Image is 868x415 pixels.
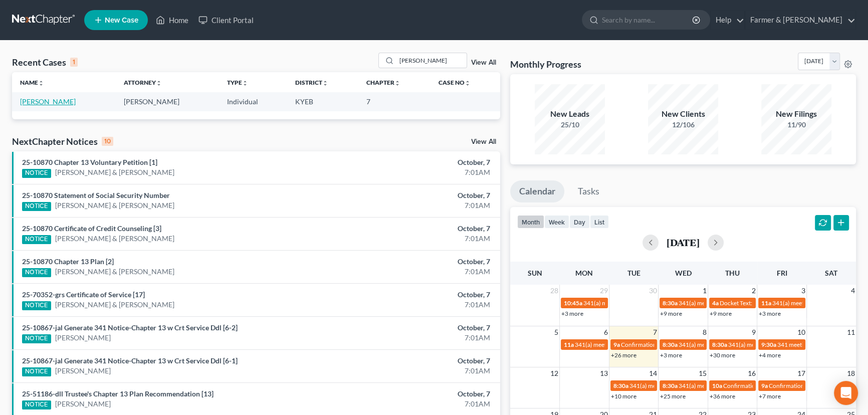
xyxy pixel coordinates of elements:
a: +9 more [710,310,732,317]
span: 8:30a [613,382,628,389]
a: 25-70352-grs Certificate of Service [17] [22,290,145,299]
a: [PERSON_NAME] & [PERSON_NAME] [55,267,174,277]
span: 11a [761,299,771,307]
span: 14 [648,367,658,379]
div: NOTICE [22,169,51,178]
span: 15 [698,367,708,379]
div: NOTICE [22,301,51,310]
a: 25-10867-jal Generate 341 Notice-Chapter 13 w Crt Service Ddl [6-1] [22,356,238,365]
span: Fri [777,269,787,277]
span: 8 [702,326,708,338]
span: 18 [846,367,856,379]
div: October, 7 [341,323,490,333]
a: Farmer & [PERSON_NAME] [745,11,855,29]
a: Attorneyunfold_more [124,79,162,86]
i: unfold_more [38,80,44,86]
span: Sat [825,269,837,277]
a: 25-10870 Chapter 13 Plan [2] [22,257,114,266]
a: +9 more [660,310,682,317]
div: October, 7 [341,224,490,234]
span: 9a [613,341,620,348]
div: 7:01AM [341,399,490,409]
div: 25/10 [535,120,605,130]
div: 7:01AM [341,267,490,277]
a: [PERSON_NAME] & [PERSON_NAME] [55,200,174,211]
div: 12/106 [648,120,718,130]
span: 9a [761,382,768,389]
a: Help [711,11,744,29]
div: NOTICE [22,268,51,277]
td: 7 [358,92,431,111]
div: 7:01AM [341,200,490,211]
td: KYEB [287,92,358,111]
a: Client Portal [193,11,259,29]
div: NOTICE [22,235,51,244]
div: Open Intercom Messenger [834,381,858,405]
div: 7:01AM [341,300,490,310]
span: 30 [648,285,658,297]
div: 7:01AM [341,234,490,244]
i: unfold_more [465,80,471,86]
a: +10 more [611,392,636,400]
a: View All [471,138,496,145]
div: New Clients [648,108,718,120]
div: New Leads [535,108,605,120]
a: 25-10870 Statement of Social Security Number [22,191,170,199]
div: 10 [102,137,113,146]
a: +4 more [759,351,781,359]
span: 17 [796,367,806,379]
span: Tue [627,269,640,277]
div: October, 7 [341,389,490,399]
span: 341(a) meeting for [PERSON_NAME] [629,382,726,389]
i: unfold_more [322,80,328,86]
a: Nameunfold_more [20,79,44,86]
span: Sun [528,269,542,277]
div: NOTICE [22,334,51,343]
i: unfold_more [394,80,400,86]
input: Search by name... [602,11,694,29]
a: +36 more [710,392,735,400]
span: 11a [564,341,574,348]
span: 3 [800,285,806,297]
a: 25-10870 Certificate of Credit Counseling [3] [22,224,161,233]
div: 11/90 [761,120,831,130]
span: 341(a) meeting for [PERSON_NAME] [679,382,775,389]
a: Tasks [569,180,608,202]
div: October, 7 [341,190,490,200]
a: Calendar [510,180,564,202]
span: 10 [796,326,806,338]
div: October, 7 [341,290,490,300]
span: Confirmation hearing for [PERSON_NAME] & [PERSON_NAME] [621,341,788,348]
a: [PERSON_NAME] [55,333,111,343]
span: 341(a) meeting for [PERSON_NAME] [575,341,672,348]
button: week [544,215,569,229]
td: [PERSON_NAME] [116,92,220,111]
div: 1 [70,58,78,67]
a: +26 more [611,351,636,359]
span: 9 [751,326,757,338]
div: 7:01AM [341,167,490,177]
span: New Case [105,17,138,24]
a: 25-51186-dll Trustee's Chapter 13 Plan Recommendation [13] [22,389,213,398]
a: Home [151,11,193,29]
i: unfold_more [242,80,248,86]
h2: [DATE] [667,237,700,248]
div: NextChapter Notices [12,135,113,147]
span: Wed [675,269,691,277]
a: +3 more [561,310,583,317]
td: Individual [219,92,287,111]
a: Case Nounfold_more [439,79,471,86]
a: [PERSON_NAME] [55,399,111,409]
button: list [590,215,609,229]
a: [PERSON_NAME] [55,366,111,376]
h3: Monthly Progress [510,58,581,70]
button: day [569,215,590,229]
input: Search by name... [396,53,467,68]
a: +3 more [660,351,682,359]
div: New Filings [761,108,831,120]
span: Thu [725,269,740,277]
div: NOTICE [22,202,51,211]
div: NOTICE [22,367,51,376]
span: 28 [549,285,559,297]
span: 341(a) meeting for [PERSON_NAME] [679,341,775,348]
